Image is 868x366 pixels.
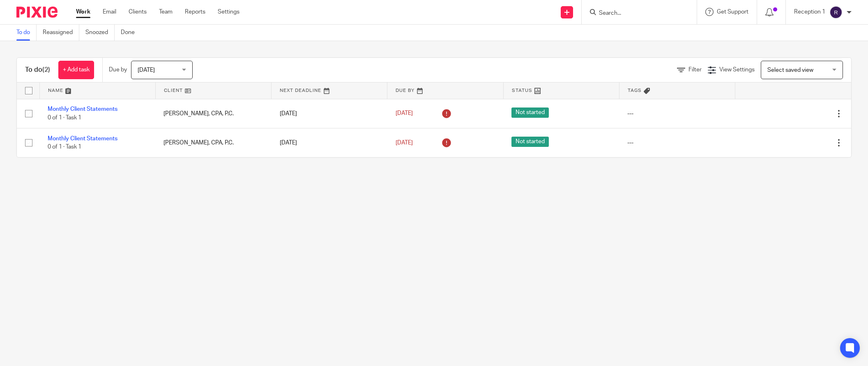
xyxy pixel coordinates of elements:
[85,25,115,41] a: Snoozed
[598,10,672,17] input: Search
[121,25,141,41] a: Done
[396,111,413,117] span: [DATE]
[719,67,755,73] span: View Settings
[48,144,81,150] span: 0 of 1 · Task 1
[272,128,387,157] td: [DATE]
[109,66,127,74] p: Due by
[138,67,155,73] span: [DATE]
[76,8,90,16] a: Work
[48,115,81,121] span: 0 of 1 · Task 1
[511,137,549,147] span: Not started
[218,8,239,16] a: Settings
[48,106,117,112] a: Monthly Client Statements
[16,7,58,18] img: Pixie
[25,66,50,74] h1: To do
[717,9,748,15] span: Get Support
[627,139,727,147] div: ---
[767,67,813,73] span: Select saved view
[43,25,79,41] a: Reassigned
[103,8,116,16] a: Email
[155,99,271,128] td: [PERSON_NAME], CPA, P.C.
[829,6,843,19] img: svg%3E
[58,61,94,79] a: + Add task
[16,25,37,41] a: To do
[688,67,702,73] span: Filter
[627,110,727,118] div: ---
[185,8,205,16] a: Reports
[159,8,173,16] a: Team
[42,66,50,73] span: (2)
[272,99,387,128] td: [DATE]
[155,128,271,157] td: [PERSON_NAME], CPA, P.C.
[48,136,117,142] a: Monthly Client Statements
[396,140,413,146] span: [DATE]
[511,108,549,118] span: Not started
[628,88,642,93] span: Tags
[129,8,147,16] a: Clients
[794,8,825,16] p: Reception 1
